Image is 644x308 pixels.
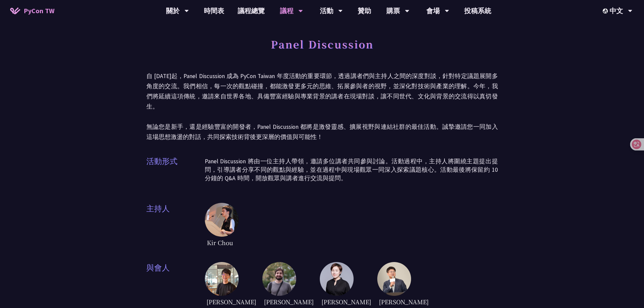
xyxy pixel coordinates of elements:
span: 活動形式 [146,156,205,189]
p: Panel Discussion 將由一位主持人帶領，邀請多位講者共同參與討論。活動過程中，主持人將圍繞主題提出提問，引導講者分享不同的觀點與經驗，並在過程中與現場觀眾一同深入探索議題核心。活動... [205,157,498,183]
img: DongheeNa.093fe47.jpeg [205,262,239,296]
span: [PERSON_NAME] [320,296,350,308]
p: 自 [DATE]起，Panel Discussion 成為 PyCon Taiwan 年度活動的重要環節，透過講者們與主持人之間的深度對談，針對特定議題展開多角度的交流。我們相信，每一次的觀點碰... [146,71,498,142]
img: TicaLin.61491bf.png [320,262,354,296]
span: [PERSON_NAME] [377,296,408,308]
img: Kir Chou [205,203,239,237]
span: Kir Chou [205,237,235,248]
img: Locale Icon [603,8,610,14]
img: Sebasti%C3%A1nRam%C3%ADrez.1365658.jpeg [262,262,296,296]
span: [PERSON_NAME] [205,296,235,308]
h1: Panel Discussion [271,34,374,54]
img: Home icon of PyCon TW 2025 [10,7,20,14]
img: YCChen.e5e7a43.jpg [377,262,411,296]
a: PyCon TW [3,2,61,19]
span: 主持人 [146,203,205,248]
span: PyCon TW [24,6,54,16]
